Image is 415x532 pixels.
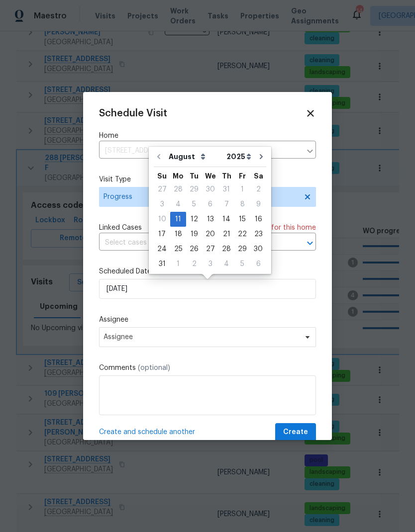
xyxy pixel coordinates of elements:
[186,212,202,227] div: Tue Aug 12 2025
[99,131,316,141] label: Home
[170,212,186,227] div: Mon Aug 11 2025
[234,227,250,242] div: Fri Aug 22 2025
[166,149,224,164] select: Month
[186,182,202,197] div: Tue Jul 29 2025
[151,147,166,167] button: Go to previous month
[254,173,263,179] abbr: Saturday
[99,266,316,276] label: Scheduled Date
[99,363,316,373] label: Comments
[234,197,250,211] div: 8
[154,242,170,257] div: Sun Aug 24 2025
[154,182,170,196] div: 27
[224,149,254,164] select: Year
[234,182,250,197] div: Fri Aug 01 2025
[234,242,250,256] div: 29
[104,333,299,341] span: Assignee
[303,236,317,250] button: Open
[170,257,186,271] div: Mon Sep 01 2025
[250,227,266,242] div: Sat Aug 23 2025
[99,279,316,299] input: M/D/YYYY
[218,257,234,271] div: 4
[250,227,266,241] div: 23
[202,242,218,256] div: 27
[154,182,170,197] div: Sun Jul 27 2025
[99,223,142,233] span: Linked Cases
[99,235,288,251] input: Select cases
[154,227,170,241] div: 17
[250,257,266,271] div: Sat Sep 06 2025
[234,257,250,271] div: Fri Sep 05 2025
[283,426,308,439] span: Create
[202,182,218,196] div: 30
[186,227,202,241] div: 19
[202,197,218,212] div: Wed Aug 06 2025
[154,212,170,226] div: 10
[99,175,316,184] label: Visit Type
[234,182,250,196] div: 1
[154,212,170,227] div: Sun Aug 10 2025
[205,173,216,179] abbr: Wednesday
[202,212,218,227] div: Wed Aug 13 2025
[170,182,186,197] div: Mon Jul 28 2025
[305,108,316,119] span: Close
[186,182,202,196] div: 29
[202,197,218,211] div: 6
[186,197,202,212] div: Tue Aug 05 2025
[170,197,186,212] div: Mon Aug 04 2025
[186,242,202,256] div: 26
[250,257,266,271] div: 6
[218,212,234,226] div: 14
[186,197,202,211] div: 5
[186,257,202,271] div: Tue Sep 02 2025
[104,192,297,202] span: Progress
[275,423,316,442] button: Create
[218,242,234,256] div: 28
[190,173,199,179] abbr: Tuesday
[234,212,250,226] div: 15
[250,212,266,226] div: 16
[170,227,186,241] div: 18
[157,173,167,179] abbr: Sunday
[250,242,266,256] div: 30
[99,108,167,118] span: Schedule Visit
[202,227,218,242] div: Wed Aug 20 2025
[250,212,266,227] div: Sat Aug 16 2025
[250,197,266,211] div: 9
[186,227,202,242] div: Tue Aug 19 2025
[99,315,316,325] label: Assignee
[234,242,250,257] div: Fri Aug 29 2025
[250,182,266,197] div: Sat Aug 02 2025
[154,257,170,271] div: 31
[170,182,186,196] div: 28
[154,257,170,271] div: Sun Aug 31 2025
[239,173,246,179] abbr: Friday
[218,197,234,212] div: Thu Aug 07 2025
[186,257,202,271] div: 2
[170,227,186,242] div: Mon Aug 18 2025
[218,242,234,257] div: Thu Aug 28 2025
[234,227,250,241] div: 22
[154,242,170,256] div: 24
[138,364,170,371] span: (optional)
[170,242,186,257] div: Mon Aug 25 2025
[218,212,234,227] div: Thu Aug 14 2025
[234,212,250,227] div: Fri Aug 15 2025
[202,212,218,226] div: 13
[99,427,195,437] span: Create and schedule another
[250,242,266,257] div: Sat Aug 30 2025
[170,257,186,271] div: 1
[218,227,234,241] div: 21
[254,147,269,167] button: Go to next month
[222,173,231,179] abbr: Thursday
[170,242,186,256] div: 25
[202,257,218,271] div: 3
[218,257,234,271] div: Thu Sep 04 2025
[173,173,184,179] abbr: Monday
[218,197,234,211] div: 7
[250,182,266,196] div: 2
[154,197,170,211] div: 3
[202,182,218,197] div: Wed Jul 30 2025
[218,182,234,196] div: 31
[234,257,250,271] div: 5
[202,227,218,241] div: 20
